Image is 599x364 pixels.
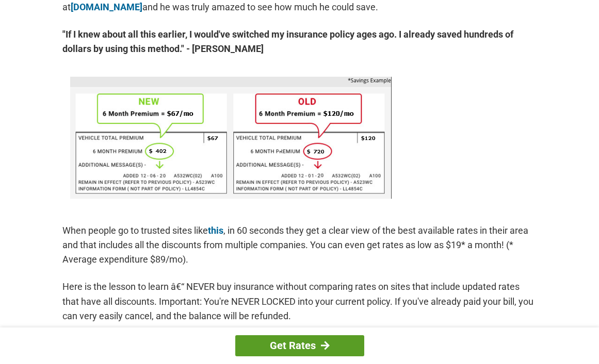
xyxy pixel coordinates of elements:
[70,77,392,199] img: savings
[208,225,223,236] a: this
[62,280,537,323] p: Here is the lesson to learn â€“ NEVER buy insurance without comparing rates on sites that include...
[62,223,537,267] p: When people go to trusted sites like , in 60 seconds they get a clear view of the best available ...
[235,335,364,356] a: Get Rates
[71,2,142,12] a: [DOMAIN_NAME]
[62,27,537,56] strong: "If I knew about all this earlier, I would've switched my insurance policy ages ago. I already sa...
